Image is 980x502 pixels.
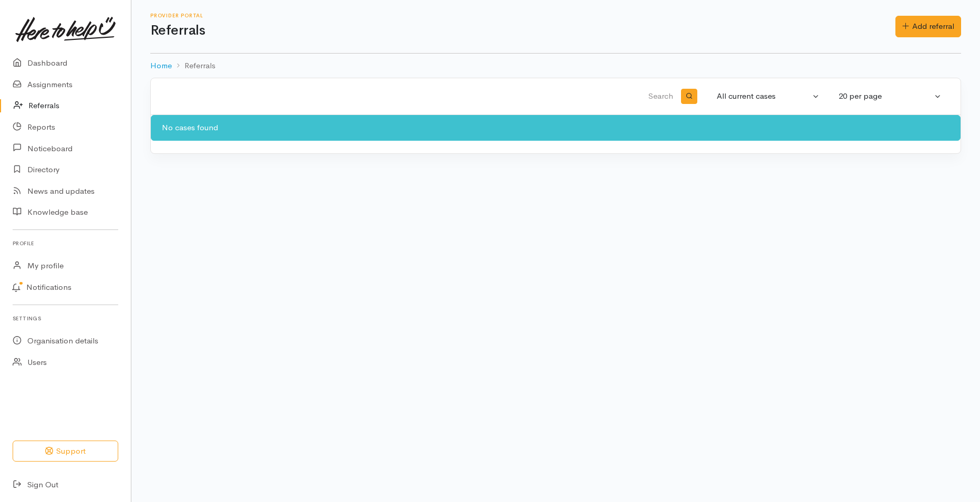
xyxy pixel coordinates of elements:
h6: Profile [13,236,118,250]
div: No cases found [151,115,961,141]
a: Home [150,60,172,72]
input: Search [163,84,675,109]
li: Referrals [172,60,215,72]
h1: Referrals [150,23,895,38]
h6: Provider Portal [150,13,895,18]
button: 20 per page [832,86,948,107]
button: All current cases [710,86,826,107]
div: 20 per page [839,90,932,102]
h6: Settings [13,311,118,326]
button: Support [13,441,118,462]
nav: breadcrumb [150,54,961,78]
a: Add referral [895,16,961,37]
div: All current cases [717,90,810,102]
